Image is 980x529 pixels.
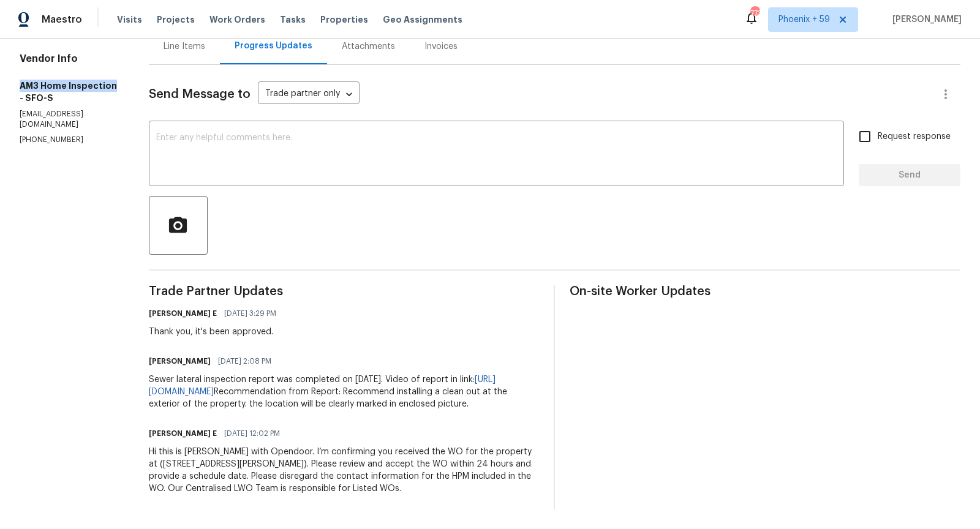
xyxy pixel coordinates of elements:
div: 773 [750,7,759,20]
p: [EMAIL_ADDRESS][DOMAIN_NAME] [20,109,119,130]
span: [PERSON_NAME] [888,13,962,26]
div: Sewer lateral inspection report was completed on [DATE]. Video of report in link: Recommendation ... [149,373,540,410]
span: Geo Assignments [383,13,462,26]
span: [DATE] 12:02 PM [224,427,280,440]
h4: Vendor Info [20,53,119,65]
span: Work Orders [209,13,265,26]
span: [DATE] 2:08 PM [218,355,271,367]
span: Visits [117,13,142,26]
span: Phoenix + 59 [778,13,830,26]
div: Trade partner only [258,84,360,105]
span: [DATE] 3:29 PM [224,307,276,320]
div: Line Items [164,40,205,53]
span: Request response [878,130,951,143]
span: Send Message to [149,88,251,100]
h5: AM3 Home Inspection - SFO-S [20,80,119,104]
span: On-site Worker Updates [570,285,960,298]
span: Properties [320,13,368,26]
span: Trade Partner Updates [149,285,540,298]
span: Tasks [280,15,306,24]
span: Projects [157,13,195,26]
h6: [PERSON_NAME] [149,355,211,367]
h6: [PERSON_NAME] E [149,307,217,320]
div: Hi this is [PERSON_NAME] with Opendoor. I’m confirming you received the WO for the property at ([... [149,446,540,495]
p: [PHONE_NUMBER] [20,135,119,145]
div: Attachments [342,40,395,53]
span: Maestro [42,13,82,26]
h6: [PERSON_NAME] E [149,427,217,440]
div: Thank you, it's been approved. [149,326,284,338]
div: Progress Updates [235,40,312,52]
div: Invoices [424,40,458,53]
